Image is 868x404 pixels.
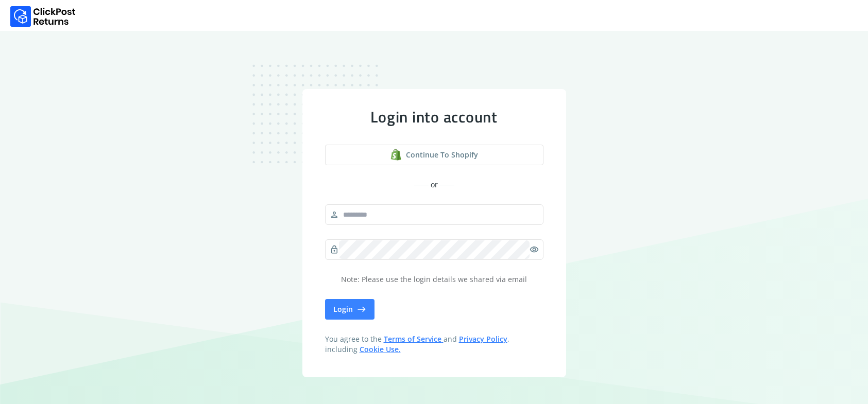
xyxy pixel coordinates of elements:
span: visibility [530,242,539,257]
div: or [325,180,543,190]
span: person [330,207,339,222]
img: shopify logo [390,149,402,161]
span: east [357,302,366,317]
p: Note: Please use the login details we shared via email [325,274,543,285]
a: Privacy Policy [459,334,507,344]
a: Cookie Use. [360,344,401,354]
span: lock [330,242,339,257]
span: Continue to shopify [406,150,478,160]
a: Terms of Service [384,334,444,344]
button: Continue to shopify [325,145,543,165]
img: Logo [10,6,76,27]
a: shopify logoContinue to shopify [325,145,543,165]
span: You agree to the and , including [325,334,543,355]
div: Login into account [325,108,543,126]
button: Login east [325,299,375,320]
